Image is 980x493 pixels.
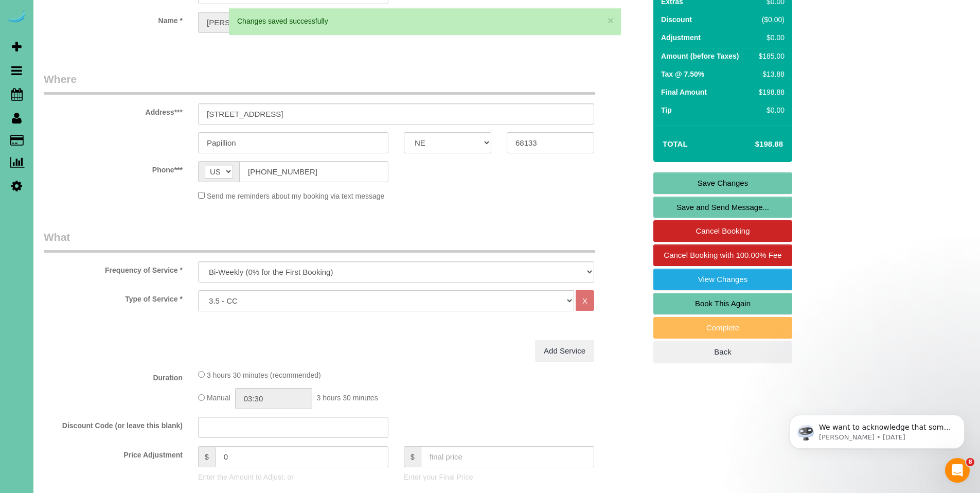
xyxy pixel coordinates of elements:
div: $13.88 [755,69,785,79]
div: ($0.00) [755,14,785,25]
iframe: Intercom notifications message [774,393,980,465]
label: Discount Code (or leave this blank) [36,417,190,431]
label: Adjustment [661,32,701,43]
p: Enter your Final Price [404,472,594,482]
span: 3 hours 30 minutes (recommended) [207,371,321,379]
label: Discount [661,14,692,25]
iframe: Intercom live chat [945,458,970,483]
legend: What [44,230,595,253]
span: Cancel Booking with 100.00% Fee [664,251,781,259]
img: Automaid Logo [6,10,27,25]
a: Cancel Booking with 100.00% Fee [653,244,792,266]
div: $185.00 [755,51,785,61]
label: Duration [36,369,190,383]
label: Name * [36,12,190,26]
input: final price [421,446,594,467]
span: $ [198,446,215,467]
label: Tax @ 7.50% [661,69,704,79]
p: Message from Ellie, sent 2d ago [45,40,177,49]
a: Cancel Booking [653,220,792,242]
div: $0.00 [755,105,785,115]
a: Book This Again [653,293,792,314]
label: Final Amount [661,87,707,97]
a: View Changes [653,269,792,290]
div: $0.00 [755,32,785,43]
span: Send me reminders about my booking via text message [207,192,385,200]
p: Enter the Amount to Adjust, or [198,472,388,482]
a: Back [653,341,792,363]
span: 3 hours 30 minutes [317,394,378,402]
strong: Total [663,139,688,148]
div: Changes saved successfully [237,16,613,26]
label: Tip [661,105,672,115]
label: Type of Service * [36,290,190,304]
legend: Where [44,72,595,95]
div: $198.88 [755,87,785,97]
a: Save and Send Message... [653,197,792,218]
a: Add Service [535,340,594,362]
label: Frequency of Service * [36,261,190,275]
button: × [608,15,614,26]
span: 8 [966,458,974,466]
h4: $198.88 [724,140,783,149]
label: Amount (before Taxes) [661,51,739,61]
span: We want to acknowledge that some users may be experiencing lag or slower performance in our softw... [45,30,177,171]
span: Manual [207,394,230,402]
label: Price Adjustment [36,446,190,460]
span: $ [404,446,421,467]
a: Save Changes [653,172,792,194]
